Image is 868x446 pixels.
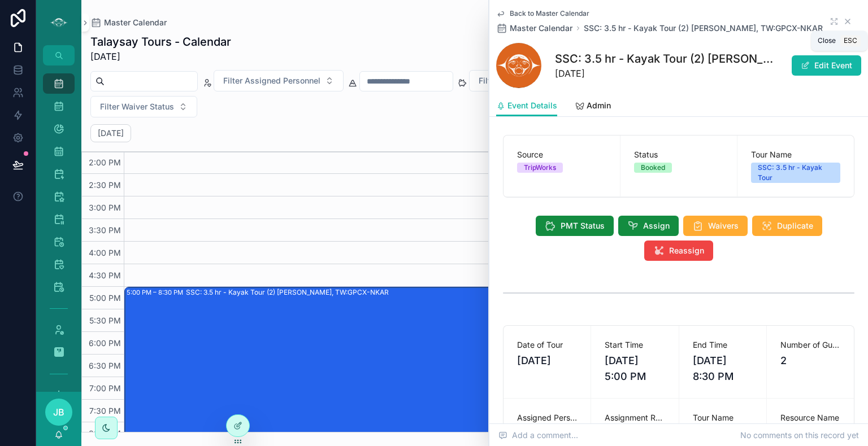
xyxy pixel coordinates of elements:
[496,9,589,18] a: Back to Master Calendar
[186,288,389,297] div: SSC: 3.5 hr - Kayak Tour (2) [PERSON_NAME], TW:GPCX-NKAR
[86,293,124,303] span: 5:00 PM
[618,216,679,236] button: Assign
[510,23,572,34] span: Master Calendar
[98,128,124,139] h2: [DATE]
[86,428,124,438] span: 8:00 PM
[86,383,124,393] span: 7:00 PM
[53,405,64,419] span: JB
[469,70,583,91] button: Select Button
[524,163,556,173] div: TripWorks
[780,353,840,369] span: 2
[693,353,753,384] span: [DATE] 8:30 PM
[100,101,174,112] span: Filter Waiver Status
[90,17,167,28] a: Master Calendar
[125,287,867,444] div: 5:00 PM – 8:30 PMSSC: 3.5 hr - Kayak Tour (2) [PERSON_NAME], TW:GPCX-NKAR
[86,203,124,212] span: 3:00 PM
[584,23,823,34] a: SSC: 3.5 hr - Kayak Tour (2) [PERSON_NAME], TW:GPCX-NKAR
[708,220,739,231] span: Waivers
[517,149,606,160] span: Source
[758,163,834,183] div: SSC: 3.5 hr - Kayak Tour
[498,430,578,441] span: Add a comment...
[496,95,557,117] a: Event Details
[818,36,836,45] span: Close
[36,65,81,392] div: scrollable content
[86,316,124,325] span: 5:30 PM
[841,36,860,45] span: Esc
[683,216,748,236] button: Waivers
[127,287,186,298] div: 5:00 PM – 8:30 PM
[90,96,197,117] button: Select Button
[751,149,840,160] span: Tour Name
[90,50,231,63] span: [DATE]
[780,412,840,423] span: Resource Name
[517,412,577,423] span: Assigned Personnel
[792,55,861,76] button: Edit Event
[510,9,589,18] span: Back to Master Calendar
[555,67,776,80] span: [DATE]
[634,149,723,160] span: Status
[86,338,124,348] span: 6:00 PM
[605,339,665,351] span: Start Time
[605,353,665,384] span: [DATE] 5:00 PM
[479,75,559,86] span: Filter Payment Status
[86,248,124,257] span: 4:00 PM
[223,75,320,86] span: Filter Assigned Personnel
[90,34,231,50] h1: Talaysay Tours - Calendar
[86,270,124,280] span: 4:30 PM
[575,95,611,118] a: Admin
[561,220,605,231] span: PMT Status
[517,353,577,369] span: [DATE]
[555,51,776,67] h1: SSC: 3.5 hr - Kayak Tour (2) [PERSON_NAME], TW:GPCX-NKAR
[641,163,665,173] div: Booked
[86,158,124,167] span: 2:00 PM
[780,339,840,351] span: Number of Guests
[643,220,670,231] span: Assign
[587,100,611,111] span: Admin
[536,216,614,236] button: PMT Status
[86,225,124,235] span: 3:30 PM
[740,430,859,441] span: No comments on this record yet
[507,100,557,111] span: Event Details
[496,23,572,34] a: Master Calendar
[752,216,822,236] button: Duplicate
[644,241,713,261] button: Reassign
[50,14,68,32] img: App logo
[86,406,124,416] span: 7:30 PM
[777,220,813,231] span: Duplicate
[693,412,753,423] span: Tour Name
[669,245,704,256] span: Reassign
[517,339,577,351] span: Date of Tour
[104,17,167,28] span: Master Calendar
[693,339,753,351] span: End Time
[214,70,344,91] button: Select Button
[86,361,124,370] span: 6:30 PM
[605,412,665,423] span: Assignment Review
[86,180,124,190] span: 2:30 PM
